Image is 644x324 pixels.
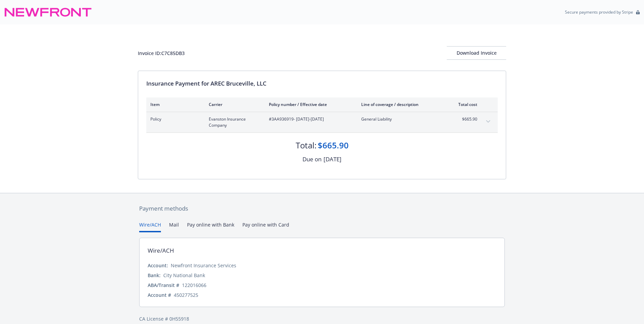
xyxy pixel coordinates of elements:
[324,155,342,164] div: [DATE]
[174,291,198,299] div: 450277525
[146,112,498,132] div: PolicyEvanston Insurance Company#3AA936919- [DATE]-[DATE]General Liability$665.90expand content
[296,140,316,151] div: Total:
[171,262,236,269] div: Newfront Insurance Services
[447,47,506,59] div: Download Invoice
[148,291,171,299] div: Account #
[452,102,477,107] div: Total cost
[148,262,168,269] div: Account:
[209,102,258,107] div: Carrier
[138,50,185,57] div: Invoice ID: C7C85DB3
[269,102,350,107] div: Policy number / Effective date
[169,221,179,232] button: Mail
[452,116,477,122] span: $665.90
[139,315,505,322] div: CA License # 0H55918
[242,221,289,232] button: Pay online with Card
[318,140,349,151] div: $665.90
[163,272,205,279] div: City National Bank
[148,272,161,279] div: Bank:
[150,116,198,122] span: Policy
[269,116,350,122] span: #3AA936919 - [DATE]-[DATE]
[483,116,494,127] button: expand content
[139,204,505,213] div: Payment methods
[182,282,206,289] div: 122016066
[447,46,506,60] button: Download Invoice
[148,282,179,289] div: ABA/Transit #
[146,79,498,88] div: Insurance Payment for AREC Bruceville, LLC
[148,246,174,255] div: Wire/ACH
[139,221,161,232] button: Wire/ACH
[565,9,633,15] p: Secure payments provided by Stripe
[361,116,441,122] span: General Liability
[187,221,234,232] button: Pay online with Bank
[302,155,321,164] div: Due on
[361,102,441,107] div: Line of coverage / description
[209,116,258,128] span: Evanston Insurance Company
[150,102,198,107] div: Item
